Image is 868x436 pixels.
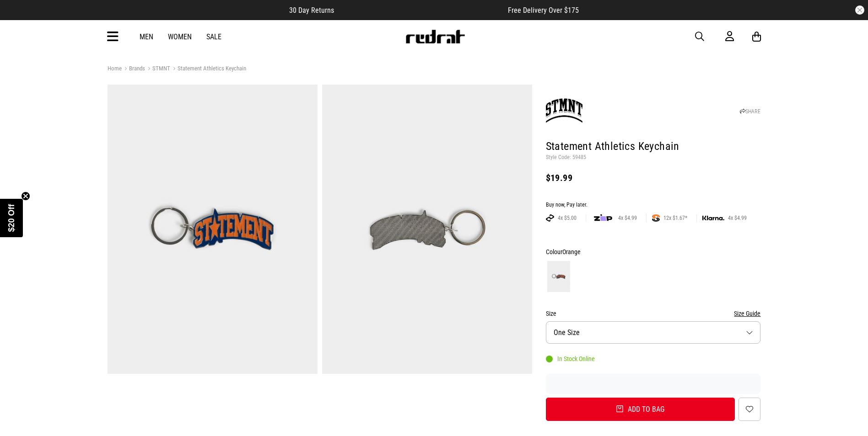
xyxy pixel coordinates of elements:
[289,6,334,15] span: 30 Day Returns
[615,214,641,222] span: 4x $4.99
[405,30,465,43] img: Redrat logo
[352,5,490,15] iframe: Customer reviews powered by Trustpilot
[546,308,761,319] div: Size
[554,328,580,337] span: One Size
[140,32,153,41] a: Men
[740,108,760,115] a: SHARE
[546,355,595,362] div: In Stock Online
[546,92,582,129] img: STMNT
[547,261,570,292] img: Orange
[652,214,660,222] img: SPLITPAY
[546,246,761,257] div: Colour
[660,214,691,222] span: 12x $1.67*
[7,204,16,232] span: $20 Off
[322,85,532,374] img: Statement Athletics Keychain in Orange
[108,85,318,374] img: Statement Athletics Keychain in Orange
[145,65,170,74] a: STMNT
[206,32,221,41] a: Sale
[546,202,761,209] div: Buy now, Pay later.
[702,216,724,221] img: KLARNA
[21,191,30,201] button: Close teaser
[108,65,122,72] a: Home
[546,321,761,344] button: One Size
[734,308,760,319] button: Size Guide
[554,214,580,222] span: 4x $5.00
[562,248,581,255] span: Orange
[724,214,750,222] span: 4x $4.99
[546,172,761,183] div: $19.99
[546,154,761,161] p: Style Code: 59485
[546,398,735,421] button: Add to bag
[546,379,761,388] iframe: Customer reviews powered by Trustpilot
[7,4,35,31] button: Open LiveChat chat widget
[122,65,145,74] a: Brands
[546,214,554,222] img: AFTERPAY
[546,139,761,154] h1: Statement Athletics Keychain
[508,6,579,15] span: Free Delivery Over $175
[168,32,192,41] a: Women
[170,65,246,74] a: Statement Athletics Keychain
[594,213,612,223] img: zip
